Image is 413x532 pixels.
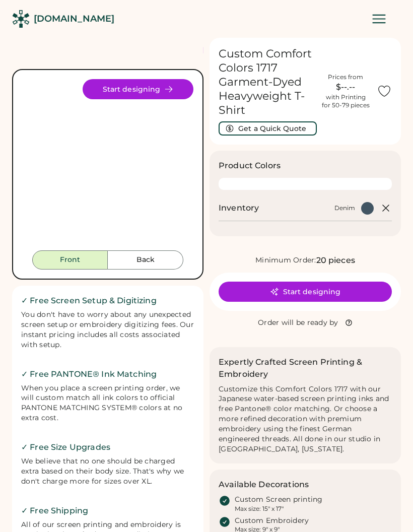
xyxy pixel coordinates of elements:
div: We believe that no one should be charged extra based on their body size. That's why we don't char... [21,456,194,487]
div: Denim [334,204,355,212]
h3: Available Decorations [219,479,309,491]
h2: ✓ Free Shipping [21,505,194,517]
div: Customize this Comfort Colors 1717 with our Japanese water-based screen printing inks and free Pa... [219,384,392,454]
button: Start designing [83,79,193,99]
div: with Printing for 50-79 pieces [322,93,370,109]
button: Front [32,250,108,270]
div: When you place a screen printing order, we will custom match all ink colors to official PANTONE M... [21,383,194,424]
div: FREE SHIPPING [202,44,289,57]
div: Minimum Order: [255,255,316,265]
button: Back [108,250,183,270]
div: Max size: 15" x 17" [235,505,284,513]
h2: ✓ Free PANTONE® Ink Matching [21,368,194,380]
div: Prices from [328,73,363,81]
h1: Custom Comfort Colors 1717 Garment-Dyed Heavyweight T-Shirt [219,47,319,117]
h2: ✓ Free Size Upgrades [21,441,194,453]
div: Custom Embroidery [235,516,309,526]
div: You don't have to worry about any unexpected screen setup or embroidery digitizing fees. Our inst... [21,310,194,350]
div: 20 pieces [316,254,355,267]
h2: Inventory [219,202,259,214]
h2: ✓ Free Screen Setup & Digitizing [21,295,194,307]
div: [DOMAIN_NAME] [34,13,114,25]
h2: Expertly Crafted Screen Printing & Embroidery [219,356,392,380]
div: 1717 Style Image [22,79,193,250]
img: 1717 - Denim Front Image [22,79,193,250]
button: Start designing [219,282,392,302]
button: Get a Quick Quote [219,121,317,136]
div: Order will be ready by [258,318,338,328]
img: Rendered Logo - Screens [12,10,30,28]
h3: Product Colors [219,160,281,172]
div: Custom Screen printing [235,495,323,505]
div: $--.-- [320,81,371,93]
